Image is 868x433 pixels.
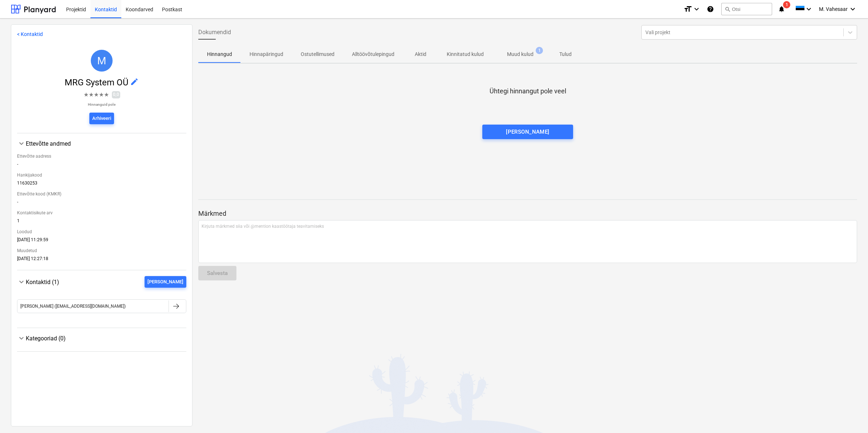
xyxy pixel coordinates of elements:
span: ★ [84,90,89,99]
span: ★ [94,90,99,99]
div: Kategooriad (0) [17,343,186,345]
div: Ettevõtte andmed [17,148,186,264]
div: Ettevõtte andmed [26,140,186,147]
div: Arhiveeri [92,114,111,123]
i: keyboard_arrow_down [848,5,857,13]
span: edit [130,77,139,86]
div: [PERSON_NAME] [147,278,183,286]
i: keyboard_arrow_down [804,5,813,13]
p: Hinnanguid pole [84,102,120,107]
p: Aktid [412,50,429,58]
span: 1 [783,1,790,8]
span: keyboard_arrow_down [17,278,26,286]
div: Ettevõtte aadress [17,151,186,162]
div: Kategooriad (0) [17,334,186,343]
div: Loodud [17,226,186,237]
p: Hinnapäringud [250,50,283,58]
div: [PERSON_NAME] ([EMAIL_ADDRESS][DOMAIN_NAME]) [20,304,126,309]
p: Ühtegi hinnangut pole veel [490,87,566,96]
div: [DATE] 12:27:18 [17,256,186,264]
i: Abikeskus [707,5,714,13]
span: search [725,6,730,12]
div: Kategooriad (0) [26,335,186,342]
span: 1 [536,47,543,54]
p: Ostutellimused [301,50,334,58]
span: M [97,54,106,66]
p: Tulud [557,50,574,58]
i: format_size [684,5,692,13]
div: 11630253 [17,181,186,189]
p: Alltöövõtulepingud [352,50,394,58]
button: Arhiveeri [89,113,114,124]
div: Kontaktid (1)[PERSON_NAME] [17,288,186,322]
button: Otsi [721,3,772,15]
span: ★ [99,90,104,99]
div: Hankijakood [17,170,186,181]
span: MRG System OÜ [65,77,130,88]
p: Märkmed [198,209,857,218]
span: M. Vahesaar [819,6,848,12]
div: MRG [91,50,113,72]
div: Muudetud [17,245,186,256]
div: [PERSON_NAME] [506,127,549,137]
span: Dokumendid [198,28,231,37]
span: 0,0 [112,91,120,98]
i: notifications [778,5,785,13]
div: [DATE] 11:29:59 [17,237,186,245]
div: Ettevõtte kood (KMKR) [17,189,186,199]
span: keyboard_arrow_down [17,334,26,343]
span: keyboard_arrow_down [17,139,26,148]
div: 1 [17,218,186,226]
div: - [17,199,186,207]
p: Muud kulud [507,50,534,58]
p: Hinnangud [207,50,232,58]
button: [PERSON_NAME] [482,125,573,139]
i: keyboard_arrow_down [692,5,701,13]
button: [PERSON_NAME] [145,276,186,288]
div: Kontaktid (1)[PERSON_NAME] [17,276,186,288]
div: Kontaktisikute arv [17,207,186,218]
p: Kinnitatud kulud [447,50,484,58]
div: Ettevõtte andmed [17,139,186,148]
span: Kontaktid (1) [26,279,59,286]
span: ★ [104,90,109,99]
a: < Kontaktid [17,31,43,37]
div: - [17,162,186,170]
span: ★ [89,90,94,99]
